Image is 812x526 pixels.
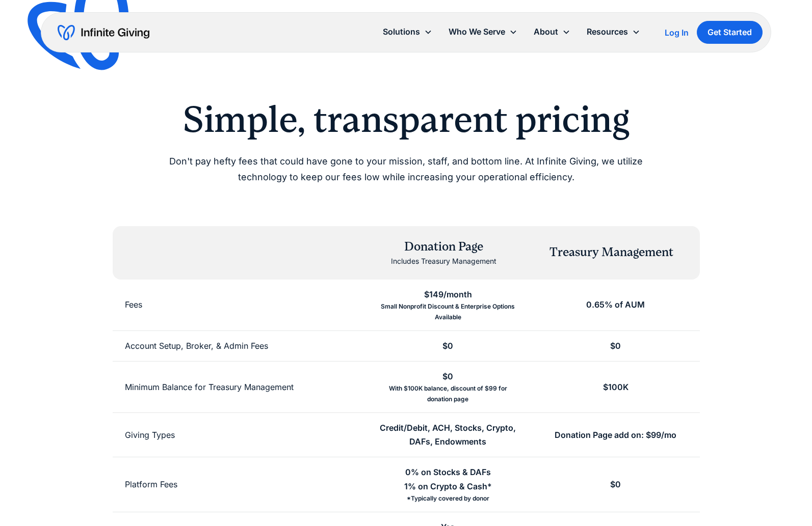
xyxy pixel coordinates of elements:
a: Get Started [697,21,763,44]
p: Don't pay hefty fees that could have gone to your mission, staff, and bottom line. At Infinite Gi... [145,154,667,185]
div: Solutions [375,21,440,43]
div: Account Setup, Broker, & Admin Fees [125,339,268,353]
div: 0% on Stocks & DAFs 1% on Crypto & Cash* [404,465,492,493]
div: Donation Page add on: $99/mo [555,428,676,442]
a: home [58,24,149,41]
div: About [534,25,558,39]
div: Giving Types [125,428,175,442]
div: Fees [125,298,142,312]
div: 0.65% of AUM [586,298,645,312]
div: $0 [442,339,453,353]
div: Solutions [383,25,420,39]
div: Who We Serve [440,21,526,43]
div: $0 [442,370,453,383]
div: $100K [603,380,628,394]
h2: Simple, transparent pricing [145,98,667,142]
div: $0 [610,339,621,353]
div: Small Nonprofit Discount & Enterprise Options Available [376,301,519,322]
div: Resources [579,21,648,43]
div: Donation Page [391,238,496,256]
div: Minimum Balance for Treasury Management [125,380,294,394]
div: $149/month [424,288,472,301]
div: Who We Serve [449,25,505,39]
div: *Typically covered by donor [407,493,489,504]
a: Log In [665,26,689,39]
div: Log In [665,29,689,37]
div: About [526,21,579,43]
div: $0 [610,478,621,491]
div: Platform Fees [125,478,177,491]
div: With $100K balance, discount of $99 for donation page [376,383,519,404]
div: Includes Treasury Management [391,255,496,267]
div: Resources [587,25,628,39]
div: Credit/Debit, ACH, Stocks, Crypto, DAFs, Endowments [376,421,519,449]
div: Treasury Management [549,244,673,261]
